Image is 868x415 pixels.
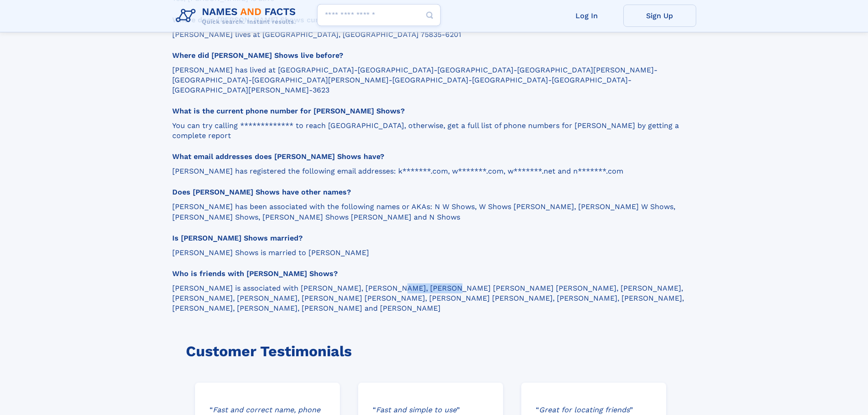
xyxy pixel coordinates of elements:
[172,4,303,28] img: Logo Names and Facts
[550,5,623,27] a: Log In
[172,65,688,95] p: [PERSON_NAME] has lived at [GEOGRAPHIC_DATA]-[GEOGRAPHIC_DATA]-[GEOGRAPHIC_DATA]-[GEOGRAPHIC_DATA...
[186,343,674,360] h3: Customer Testimonials
[172,187,688,197] h3: Does [PERSON_NAME] Shows have other names?
[539,405,630,414] i: Great for locating friends
[172,283,688,313] p: [PERSON_NAME] is associated with [PERSON_NAME], [PERSON_NAME], [PERSON_NAME] [PERSON_NAME] [PERSO...
[317,4,441,26] input: search input
[172,269,688,279] h3: Who is friends with [PERSON_NAME] Shows?
[172,202,688,222] p: [PERSON_NAME] has been associated with the following names or AKAs: N W Shows, W Shows [PERSON_NA...
[172,248,688,258] p: [PERSON_NAME] Shows is married to [PERSON_NAME]
[172,51,688,61] h3: Where did [PERSON_NAME] Shows live before?
[419,4,441,26] button: Search Button
[376,405,457,414] i: Fast and simple to use
[172,152,688,162] h3: What email addresses does [PERSON_NAME] Shows have?
[172,121,688,141] p: You can try calling ************* to reach [GEOGRAPHIC_DATA], otherwise, get a full list of phone...
[623,5,696,27] a: Sign Up
[172,106,688,116] h3: What is the current phone number for [PERSON_NAME] Shows?
[172,30,688,40] p: [PERSON_NAME] lives at [GEOGRAPHIC_DATA], [GEOGRAPHIC_DATA] 75835-6201
[172,233,688,243] h3: Is [PERSON_NAME] Shows married?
